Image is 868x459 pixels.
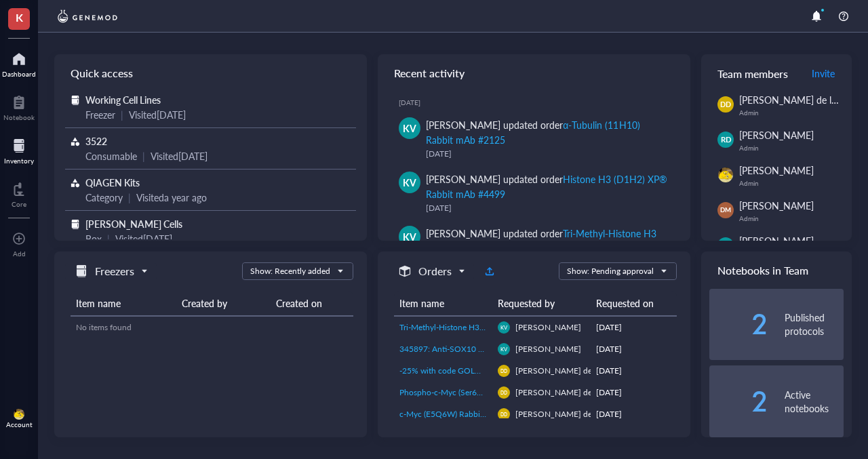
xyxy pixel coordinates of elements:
span: KV [403,121,416,136]
div: Category [85,190,123,205]
span: DD [500,390,508,395]
div: [PERSON_NAME] updated order [426,117,669,147]
a: Tri-Methyl-Histone H3 (Lys27) (C36B11) Rabbit mAb #9733 [399,321,487,334]
span: [PERSON_NAME] [739,199,814,212]
div: [PERSON_NAME] updated order [426,172,669,201]
span: 345897: Anti-SOX10 antibody [EPR4007] [399,343,551,355]
div: 2 [709,313,768,335]
th: Item name [71,291,176,316]
div: Visited [DATE] [151,148,208,163]
div: Show: Pending approval [567,265,654,277]
span: [PERSON_NAME] [739,163,814,177]
div: Active notebooks [785,388,844,415]
span: [PERSON_NAME] de la [PERSON_NAME] [515,408,668,420]
span: QIAGEN Kits [85,176,140,189]
span: [PERSON_NAME] Cells [85,217,182,231]
span: c-Myc (E5Q6W) Rabbit mAb #18583 [399,408,532,420]
span: [PERSON_NAME] de la [PERSON_NAME] [515,365,668,376]
span: [PERSON_NAME] de la [PERSON_NAME] [515,386,668,398]
button: Invite [811,62,835,84]
div: Quick access [54,54,367,92]
div: Core [12,200,26,208]
div: Visited a year ago [136,190,207,205]
a: Dashboard [2,48,36,78]
span: DD [500,368,508,374]
a: Inventory [4,135,34,165]
div: [DATE] [426,147,669,161]
div: Notebook [3,113,35,121]
span: KV [500,346,508,352]
a: c-Myc (E5Q6W) Rabbit mAb #18583 [399,408,487,420]
span: Working Cell Lines [85,93,161,106]
div: | [128,190,131,205]
a: Core [12,178,26,208]
div: Show: Recently added [250,265,330,277]
a: KV[PERSON_NAME] updated orderα-Tubulin (11H10) Rabbit mAb #2125[DATE] [389,112,679,166]
div: Dashboard [2,70,36,78]
div: Add [13,250,26,258]
div: Notebooks in Team [701,252,852,289]
span: JW [720,240,731,251]
span: [PERSON_NAME] [739,128,814,142]
span: K [16,9,23,26]
span: DD [720,99,731,110]
th: Item name [394,291,492,316]
img: da48f3c6-a43e-4a2d-aade-5eac0d93827f.jpeg [14,409,24,420]
span: DD [500,412,508,417]
a: Notebook [3,92,35,121]
div: | [107,231,110,246]
span: KV [403,175,416,190]
div: Recent activity [378,54,690,92]
div: [DATE] [596,408,671,420]
th: Created by [176,291,271,316]
div: [DATE] [596,343,671,355]
img: da48f3c6-a43e-4a2d-aade-5eac0d93827f.jpeg [718,167,733,182]
a: KV[PERSON_NAME] updated orderHistone H3 (D1H2) XP® Rabbit mAb #4499[DATE] [389,166,679,220]
div: Admin [739,214,844,222]
a: Phospho-c-Myc (Ser62) (E1J4K) Rabbit mAb #13748 [399,386,487,399]
div: | [142,148,145,163]
div: Visited [DATE] [115,231,172,246]
div: [DATE] [596,321,671,334]
span: KV [500,324,508,330]
a: -25% with code GOLDEN25 006724: Anti-Integrin Beta1, clone AIIB2 (Azide Free) Antibody [399,365,487,377]
span: Invite [812,66,835,80]
th: Created on [271,291,353,316]
div: Account [6,420,33,428]
div: [DATE] [399,98,679,106]
div: Published protocols [785,311,844,338]
span: -25% with code GOLDEN25 006724: Anti-Integrin Beta1, clone AIIB2 (Azide Free) Antibody [399,365,727,376]
div: [DATE] [596,365,671,377]
span: Tri-Methyl-Histone H3 (Lys27) (C36B11) Rabbit mAb #9733 [399,321,612,333]
div: No items found [76,321,348,334]
span: [PERSON_NAME] [515,321,581,333]
span: RD [720,134,731,146]
div: Inventory [4,157,34,165]
div: Admin [739,179,844,187]
div: [DATE] [426,201,669,215]
span: [PERSON_NAME] [515,343,581,355]
th: Requested by [492,291,591,316]
h5: Orders [418,263,452,279]
div: Consumable [85,148,137,163]
div: Box [85,231,102,246]
span: Phospho-c-Myc (Ser62) (E1J4K) Rabbit mAb #13748 [399,386,588,398]
div: Admin [739,108,865,117]
a: 345897: Anti-SOX10 antibody [EPR4007] [399,343,487,355]
div: Visited [DATE] [129,107,186,122]
span: 3522 [85,134,107,148]
h5: Freezers [95,263,134,279]
div: | [121,107,123,122]
div: Admin [739,144,844,152]
div: 2 [709,391,768,412]
img: genemod-logo [54,8,121,24]
span: [PERSON_NAME] [739,234,814,247]
span: DM [720,205,731,215]
div: Team members [701,54,852,92]
div: Freezer [85,107,115,122]
th: Requested on [591,291,677,316]
div: [DATE] [596,386,671,399]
